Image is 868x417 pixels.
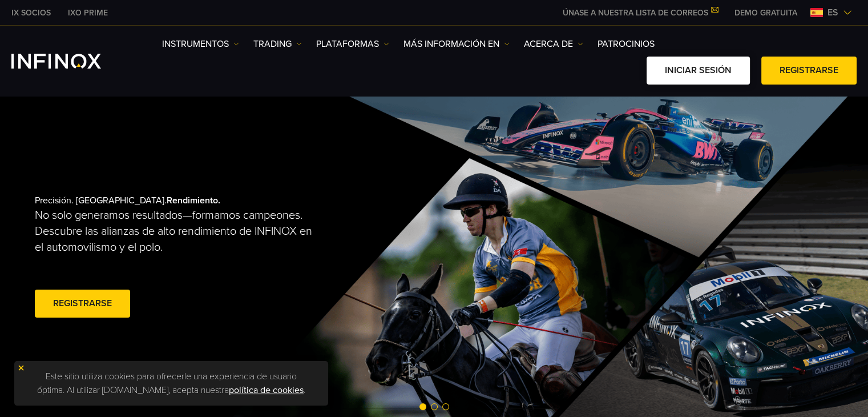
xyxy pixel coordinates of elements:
a: Instrumentos [162,37,239,51]
a: INFINOX [3,7,59,19]
strong: Rendimiento. [167,195,220,206]
a: ACERCA DE [524,37,583,51]
p: Este sitio utiliza cookies para ofrecerle una experiencia de usuario óptima. Al utilizar [DOMAIN_... [20,367,322,400]
a: Registrarse [761,57,857,85]
a: política de cookies [229,384,304,396]
a: Iniciar sesión [647,57,750,85]
p: No solo generamos resultados—formamos campeones. Descubre las alianzas de alto rendimiento de INF... [35,207,322,255]
a: TRADING [253,37,302,51]
span: Go to slide 1 [419,403,426,410]
a: INFINOX MENU [726,7,806,19]
span: Go to slide 2 [431,403,438,410]
a: INFINOX [59,7,116,19]
a: INFINOX Logo [11,54,128,69]
a: Registrarse [35,290,130,318]
a: PLATAFORMAS [316,37,389,51]
img: yellow close icon [17,364,25,372]
a: Patrocinios [597,37,655,51]
a: Más información en [403,37,510,51]
a: ÚNASE A NUESTRA LISTA DE CORREOS [554,8,726,18]
div: Precisión. [GEOGRAPHIC_DATA]. [35,177,394,339]
span: es [823,6,843,19]
span: Go to slide 3 [442,403,449,410]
